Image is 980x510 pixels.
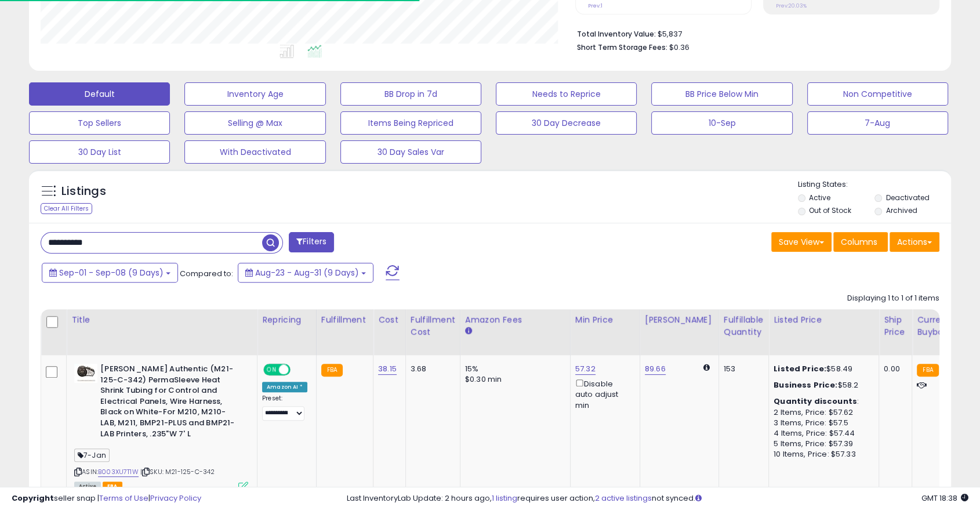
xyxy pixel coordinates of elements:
[262,314,311,326] div: Repricing
[645,314,714,326] div: [PERSON_NAME]
[771,232,832,252] button: Save View
[774,396,870,407] div: :
[774,379,837,390] b: Business Price:
[255,267,359,278] span: Aug-23 - Aug-31 (9 Days)
[651,111,792,135] button: 10-Sep
[465,374,561,385] div: $0.30 min
[847,293,939,304] div: Displaying 1 to 1 of 1 items
[575,363,596,375] a: 57.32
[577,42,667,52] b: Short Term Storage Fees:
[59,267,164,278] span: Sep-01 - Sep-08 (9 Days)
[340,140,481,164] button: 30 Day Sales Var
[74,448,110,462] span: 7-Jan
[340,111,481,135] button: Items Being Repriced
[645,363,666,375] a: 89.66
[774,396,857,407] b: Quantity discounts
[884,364,903,374] div: 0.00
[774,418,870,428] div: 3 Items, Price: $57.5
[884,314,907,338] div: Ship Price
[921,493,968,504] span: 2025-09-8 18:38 GMT
[917,364,938,377] small: FBA
[595,493,652,504] a: 2 active listings
[669,42,689,53] span: $0.36
[774,314,874,326] div: Listed Price
[841,236,877,248] span: Columns
[465,364,561,374] div: 15%
[238,263,373,283] button: Aug-23 - Aug-31 (9 Days)
[798,179,951,190] p: Listing States:
[809,205,851,215] label: Out of Stock
[496,82,637,106] button: Needs to Reprice
[42,263,178,283] button: Sep-01 - Sep-08 (9 Days)
[807,82,948,106] button: Non Competitive
[774,380,870,390] div: $58.2
[411,314,455,338] div: Fulfillment Cost
[184,111,325,135] button: Selling @ Max
[774,428,870,439] div: 4 Items, Price: $57.44
[575,377,631,411] div: Disable auto adjust min
[378,363,397,375] a: 38.15
[774,363,826,374] b: Listed Price:
[577,29,656,39] b: Total Inventory Value:
[886,205,917,215] label: Archived
[774,449,870,460] div: 10 Items, Price: $57.33
[262,382,307,392] div: Amazon AI *
[150,493,201,504] a: Privacy Policy
[833,232,888,252] button: Columns
[74,364,97,383] img: 41FsYwtqdwL._SL40_.jpg
[347,493,969,504] div: Last InventoryLab Update: 2 hours ago, requires user action, not synced.
[465,326,472,337] small: Amazon Fees.
[29,111,170,135] button: Top Sellers
[886,193,930,202] label: Deactivated
[807,111,948,135] button: 7-Aug
[289,232,334,252] button: Filters
[289,365,307,375] span: OFF
[262,395,307,421] div: Preset:
[577,26,931,40] li: $5,837
[61,183,106,200] h5: Listings
[71,314,252,326] div: Title
[774,439,870,449] div: 5 Items, Price: $57.39
[41,203,92,214] div: Clear All Filters
[340,82,481,106] button: BB Drop in 7d
[724,314,764,338] div: Fulfillable Quantity
[890,232,939,252] button: Actions
[321,364,343,377] small: FBA
[140,467,215,476] span: | SKU: M21-125-C-342
[378,314,401,326] div: Cost
[774,364,870,374] div: $58.49
[180,268,233,279] span: Compared to:
[724,364,760,374] div: 153
[588,2,602,9] small: Prev: 1
[12,493,201,504] div: seller snap | |
[184,140,325,164] button: With Deactivated
[264,365,279,375] span: ON
[496,111,637,135] button: 30 Day Decrease
[12,493,54,504] strong: Copyright
[776,2,807,9] small: Prev: 20.03%
[575,314,635,326] div: Min Price
[29,140,170,164] button: 30 Day List
[29,82,170,106] button: Default
[184,82,325,106] button: Inventory Age
[774,407,870,418] div: 2 Items, Price: $57.62
[100,364,241,442] b: [PERSON_NAME] Authentic (M21-125-C-342) PermaSleeve Heat Shrink Tubing for Control and Electrical...
[465,314,565,326] div: Amazon Fees
[99,493,148,504] a: Terms of Use
[651,82,792,106] button: BB Price Below Min
[492,493,517,504] a: 1 listing
[321,314,368,326] div: Fulfillment
[917,314,977,338] div: Current Buybox Price
[411,364,451,374] div: 3.68
[98,467,139,477] a: B003XU7T1W
[809,193,830,202] label: Active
